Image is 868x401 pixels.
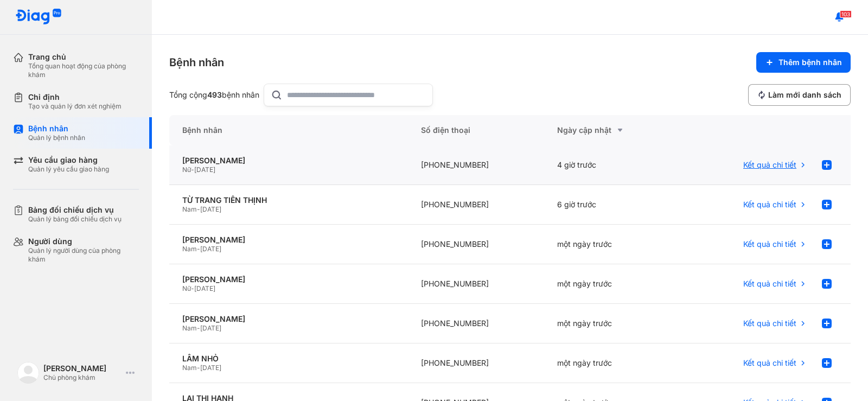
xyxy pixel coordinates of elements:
[28,102,122,111] div: Tạo và quản lý đơn xét nghiệm
[743,319,796,328] span: Kết quả chi tiết
[28,92,122,102] div: Chỉ định
[28,246,139,264] div: Quản lý người dùng của phòng khám
[200,364,221,372] span: [DATE]
[28,205,122,215] div: Bảng đối chiếu dịch vụ
[200,324,221,332] span: [DATE]
[408,145,544,185] div: [PHONE_NUMBER]
[194,284,215,292] span: [DATE]
[197,364,200,372] span: -
[200,205,221,213] span: [DATE]
[778,58,842,67] span: Thêm bệnh nhân
[197,245,200,253] span: -
[544,225,680,264] div: một ngày trước
[408,264,544,304] div: [PHONE_NUMBER]
[28,124,85,133] div: Bệnh nhân
[182,166,191,174] span: Nữ
[194,166,215,174] span: [DATE]
[544,264,680,304] div: một ngày trước
[28,52,139,62] div: Trang chủ
[544,185,680,225] div: 6 giờ trước
[408,343,544,383] div: [PHONE_NUMBER]
[408,304,544,343] div: [PHONE_NUMBER]
[43,364,122,373] div: [PERSON_NAME]
[743,239,796,249] span: Kết quả chi tiết
[756,52,851,73] button: Thêm bệnh nhân
[544,304,680,343] div: một ngày trước
[408,115,544,145] div: Số điện thoại
[743,358,796,368] span: Kết quả chi tiết
[768,90,841,100] span: Làm mới danh sách
[169,90,259,100] div: Tổng cộng bệnh nhân
[743,160,796,170] span: Kết quả chi tiết
[28,62,139,79] div: Tổng quan hoạt động của phòng khám
[200,245,221,253] span: [DATE]
[191,284,194,292] span: -
[197,324,200,332] span: -
[28,133,85,142] div: Quản lý bệnh nhân
[544,145,680,185] div: 4 giờ trước
[28,155,109,165] div: Yêu cầu giao hàng
[15,9,62,26] img: logo
[182,354,395,364] div: LÂM NHỎ
[43,373,122,382] div: Chủ phòng khám
[182,205,197,213] span: Nam
[207,90,222,99] span: 493
[544,343,680,383] div: một ngày trước
[840,10,852,18] span: 103
[191,166,194,174] span: -
[28,237,139,246] div: Người dùng
[408,225,544,264] div: [PHONE_NUMBER]
[182,245,197,253] span: Nam
[557,124,667,137] div: Ngày cập nhật
[182,364,197,372] span: Nam
[182,156,395,166] div: [PERSON_NAME]
[169,115,408,145] div: Bệnh nhân
[182,314,395,324] div: [PERSON_NAME]
[743,279,796,289] span: Kết quả chi tiết
[182,195,395,205] div: TỪ TRANG TIẾN THỊNH
[197,205,200,213] span: -
[182,324,197,332] span: Nam
[17,362,39,384] img: logo
[743,200,796,209] span: Kết quả chi tiết
[182,275,395,284] div: [PERSON_NAME]
[748,84,851,106] button: Làm mới danh sách
[28,165,109,174] div: Quản lý yêu cầu giao hàng
[182,235,395,245] div: [PERSON_NAME]
[182,284,191,292] span: Nữ
[408,185,544,225] div: [PHONE_NUMBER]
[169,55,224,70] div: Bệnh nhân
[28,215,122,224] div: Quản lý bảng đối chiếu dịch vụ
